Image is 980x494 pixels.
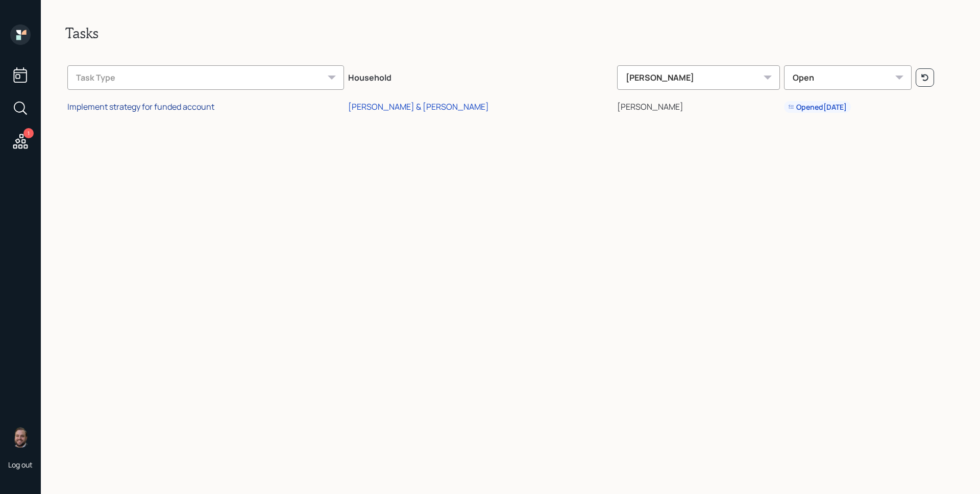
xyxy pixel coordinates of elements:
img: james-distasi-headshot.png [10,427,31,448]
div: Task Type [67,65,344,90]
div: 1 [23,128,34,138]
div: [PERSON_NAME] & [PERSON_NAME] [348,101,489,112]
th: Household [346,58,615,94]
h2: Tasks [65,24,955,42]
div: Opened [DATE] [788,102,847,112]
td: [PERSON_NAME] [615,94,782,117]
div: Log out [8,460,33,470]
div: Open [784,65,912,90]
div: [PERSON_NAME] [617,65,780,90]
div: Implement strategy for funded account [67,101,214,112]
